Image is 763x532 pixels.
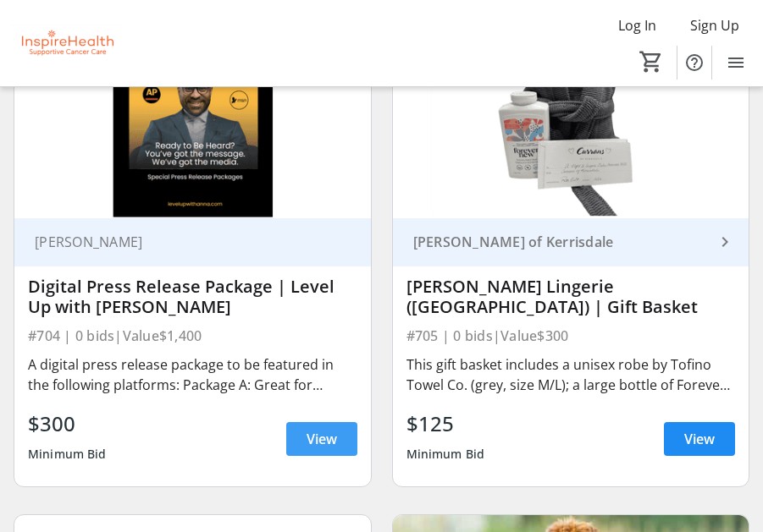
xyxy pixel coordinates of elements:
img: Currans Lingerie (Vancouver) | Gift Basket [393,18,749,218]
div: This gift basket includes a unisex robe by Tofino Towel Co. (grey, size M/L); a large bottle of F... [406,354,736,395]
div: Minimum Bid [406,439,485,469]
img: Digital Press Release Package | Level Up with Anna [14,18,371,218]
div: #705 | 0 bids | Value $300 [406,324,736,348]
span: Sign Up [690,15,739,36]
span: View [307,429,337,449]
button: Menu [719,46,753,80]
a: View [664,422,735,456]
img: InspireHealth Supportive Cancer Care's Logo [10,12,123,75]
button: Sign Up [677,12,753,39]
div: $125 [406,409,485,439]
button: Cart [636,47,666,77]
div: [PERSON_NAME] [28,233,337,250]
button: Log In [605,12,670,39]
div: [PERSON_NAME] Lingerie ([GEOGRAPHIC_DATA]) | Gift Basket [406,277,736,317]
a: [PERSON_NAME] of Kerrisdale [393,218,749,266]
div: #704 | 0 bids | Value $1,400 [28,324,357,348]
div: A digital press release package to be featured in the following platforms: Package A: Great for m... [28,354,357,395]
div: Minimum Bid [28,439,107,469]
div: [PERSON_NAME] of Kerrisdale [406,233,716,250]
span: Log In [618,15,656,36]
mat-icon: keyboard_arrow_right [715,232,735,252]
div: Digital Press Release Package | Level Up with [PERSON_NAME] [28,277,357,317]
button: Help [677,46,711,80]
span: View [684,429,715,449]
a: View [286,422,357,456]
div: $300 [28,409,107,439]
